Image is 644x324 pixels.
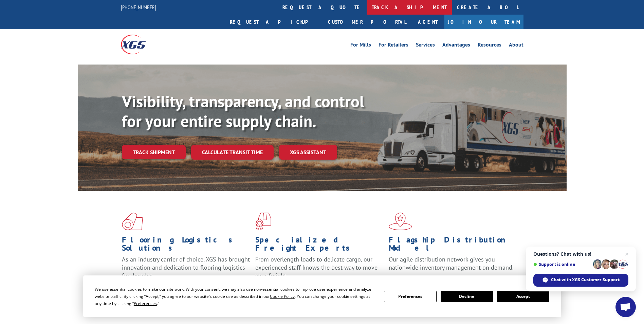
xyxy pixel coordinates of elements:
[350,42,371,50] a: For Mills
[122,236,250,255] h1: Flooring Logistics Solutions
[225,15,323,29] a: Request a pickup
[191,145,274,160] a: Calculate transit time
[384,291,436,302] button: Preferences
[389,213,412,230] img: xgs-icon-flagship-distribution-model-red
[83,275,561,317] div: Cookie Consent Prompt
[134,301,157,306] span: Preferences
[509,42,523,50] a: About
[122,213,143,230] img: xgs-icon-total-supply-chain-intelligence-red
[442,42,470,50] a: Advantages
[411,15,444,29] a: Agent
[255,236,384,255] h1: Specialized Freight Experts
[279,145,337,160] a: XGS ASSISTANT
[122,145,186,159] a: Track shipment
[497,291,549,302] button: Accept
[389,236,517,255] h1: Flagship Distribution Model
[533,251,628,257] span: Questions? Chat with us!
[533,262,590,267] span: Support is online
[478,42,501,50] a: Resources
[255,255,384,286] p: From overlength loads to delicate cargo, our experienced staff knows the best way to move your fr...
[323,15,411,29] a: Customer Portal
[270,293,295,299] span: Cookie Policy
[255,213,271,230] img: xgs-icon-focused-on-flooring-red
[623,250,631,258] span: Close chat
[379,42,408,50] a: For Retailers
[444,15,523,29] a: Join Our Team
[122,91,364,131] b: Visibility, transparency, and control for your entire supply chain.
[122,255,250,280] span: As an industry carrier of choice, XGS has brought innovation and dedication to flooring logistics...
[95,286,376,307] div: We use essential cookies to make our site work. With your consent, we may also use non-essential ...
[615,297,636,317] div: Open chat
[441,291,493,302] button: Decline
[121,4,156,11] a: [PHONE_NUMBER]
[533,274,628,287] div: Chat with XGS Customer Support
[416,42,435,50] a: Services
[551,277,620,283] span: Chat with XGS Customer Support
[389,255,514,271] span: Our agile distribution network gives you nationwide inventory management on demand.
